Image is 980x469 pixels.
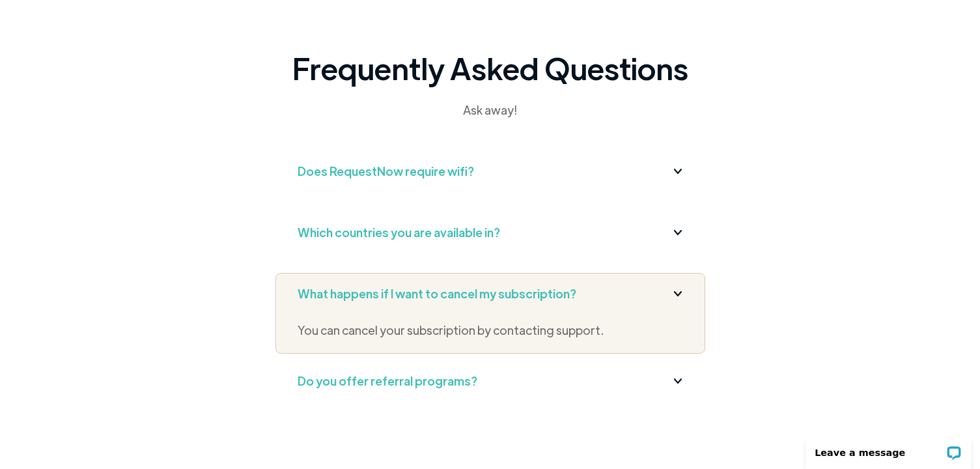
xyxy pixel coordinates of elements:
h2: Frequently Asked Questions [292,48,688,87]
div: Ask away! [329,100,652,120]
div: Do you offer referral programs? [298,371,477,391]
div: What happens if I want to cancel my subscription? [298,283,576,304]
iframe: LiveChat chat widget [797,428,980,469]
div: Does RequestNow require wifi? [298,161,474,182]
p: You can cancel your subscription by contacting support. [298,320,683,340]
div: Which countries you are available in? [298,222,500,243]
